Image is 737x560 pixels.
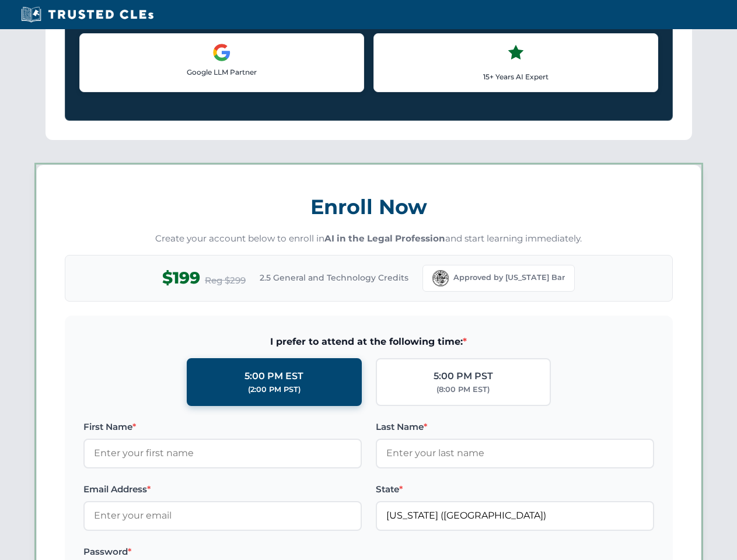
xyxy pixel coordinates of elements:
span: $199 [162,265,200,291]
strong: AI in the Legal Profession [324,233,445,244]
label: Password [83,545,362,559]
label: Email Address [83,482,362,496]
input: Enter your first name [83,439,362,468]
input: Enter your email [83,501,362,530]
span: I prefer to attend at the following time: [83,334,654,349]
img: Trusted CLEs [18,6,157,23]
div: (2:00 PM PST) [248,384,301,395]
input: Florida (FL) [376,501,654,530]
p: Google LLM Partner [89,66,354,78]
label: State [376,482,654,496]
div: 5:00 PM EST [244,369,303,384]
div: 5:00 PM PST [434,369,493,384]
input: Enter your last name [376,439,654,468]
label: Last Name [376,420,654,434]
p: 15+ Years AI Expert [383,71,648,82]
label: First Name [83,420,362,434]
h3: Enroll Now [65,188,673,225]
img: Florida Bar [432,270,449,286]
p: Create your account below to enroll in and start learning immediately. [65,232,673,246]
span: 2.5 General and Technology Credits [260,271,408,284]
div: (8:00 PM EST) [436,384,490,395]
span: Reg $299 [205,274,246,288]
span: Approved by [US_STATE] Bar [453,272,565,283]
img: Google [212,43,231,62]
